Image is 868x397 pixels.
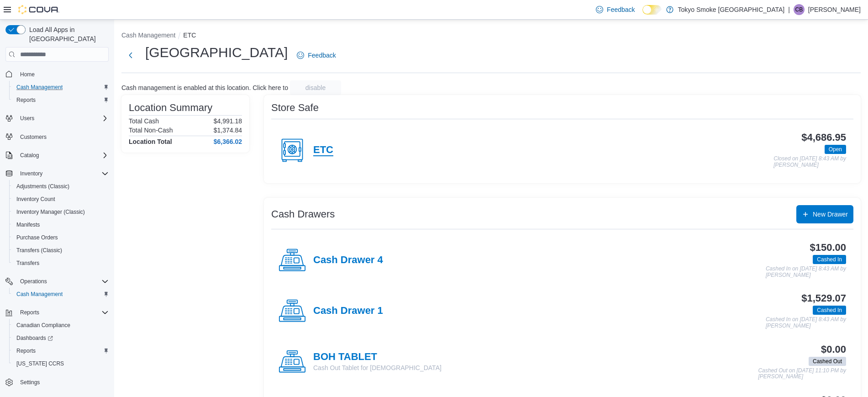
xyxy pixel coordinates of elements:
[121,31,861,42] nav: An example of EuiBreadcrumbs
[808,4,861,15] p: [PERSON_NAME]
[16,291,63,298] span: Cash Management
[9,319,112,332] button: Canadian Compliance
[678,4,785,15] p: Tokyo Smoke [GEOGRAPHIC_DATA]
[290,80,341,95] button: disable
[13,358,68,369] a: [US_STATE] CCRS
[20,170,42,177] span: Inventory
[145,43,288,62] h1: [GEOGRAPHIC_DATA]
[16,276,109,287] span: Operations
[788,4,790,15] p: |
[607,5,635,14] span: Feedback
[13,289,109,300] span: Cash Management
[16,183,69,190] span: Adjustments (Classic)
[13,194,59,205] a: Inventory Count
[13,320,74,331] a: Canadian Compliance
[9,180,112,193] button: Adjustments (Classic)
[308,51,336,60] span: Feedback
[16,113,38,124] button: Users
[13,194,109,205] span: Inventory Count
[813,357,842,365] span: Cashed Out
[9,244,112,257] button: Transfers (Classic)
[129,127,173,134] h6: Total Non-Cash
[766,266,846,278] p: Cashed In on [DATE] 8:43 AM by [PERSON_NAME]
[13,219,109,230] span: Manifests
[13,95,109,106] span: Reports
[16,259,39,267] span: Transfers
[20,309,39,316] span: Reports
[183,32,196,39] button: ETC
[20,71,35,78] span: Home
[16,150,42,161] button: Catalog
[13,206,109,217] span: Inventory Manager (Classic)
[9,357,112,370] button: [US_STATE] CCRS
[13,258,109,269] span: Transfers
[794,4,805,15] div: Codi Baechler
[13,206,89,217] a: Inventory Manager (Classic)
[121,84,288,91] p: Cash management is enabled at this location. Click here to
[801,293,846,304] h3: $1,529.07
[813,306,846,315] span: Cashed In
[13,320,109,331] span: Canadian Compliance
[9,231,112,244] button: Purchase Orders
[13,333,109,344] span: Dashboards
[2,112,112,125] button: Users
[592,0,638,19] a: Feedback
[16,150,109,161] span: Catalog
[825,145,846,154] span: Open
[9,94,112,106] button: Reports
[20,379,40,386] span: Settings
[13,181,109,192] span: Adjustments (Classic)
[795,4,803,15] span: CB
[13,232,62,243] a: Purchase Orders
[2,130,112,143] button: Customers
[121,32,175,39] button: Cash Management
[16,132,50,143] a: Customers
[13,82,109,93] span: Cash Management
[13,181,73,192] a: Adjustments (Classic)
[16,376,109,388] span: Settings
[16,84,63,91] span: Cash Management
[2,376,112,389] button: Settings
[16,68,109,79] span: Home
[16,168,109,179] span: Inventory
[13,82,66,93] a: Cash Management
[9,81,112,94] button: Cash Management
[16,96,36,104] span: Reports
[16,334,53,342] span: Dashboards
[16,322,70,329] span: Canadian Compliance
[642,15,643,15] span: Dark Mode
[2,149,112,162] button: Catalog
[20,133,47,141] span: Customers
[16,377,43,388] a: Settings
[9,206,112,218] button: Inventory Manager (Classic)
[293,46,339,64] a: Feedback
[16,168,46,179] button: Inventory
[9,193,112,206] button: Inventory Count
[810,242,846,253] h3: $150.00
[20,278,47,285] span: Operations
[313,305,383,317] h4: Cash Drawer 1
[16,247,62,254] span: Transfers (Classic)
[20,152,39,159] span: Catalog
[18,5,59,14] img: Cova
[16,113,109,124] span: Users
[16,307,109,318] span: Reports
[271,102,319,113] h3: Store Safe
[13,258,43,269] a: Transfers
[129,117,159,125] h6: Total Cash
[16,221,40,228] span: Manifests
[801,132,846,143] h3: $4,686.95
[129,102,212,113] h3: Location Summary
[13,95,39,106] a: Reports
[817,255,842,264] span: Cashed In
[758,368,846,380] p: Cashed Out on [DATE] 11:10 PM by [PERSON_NAME]
[16,196,55,203] span: Inventory Count
[16,360,64,367] span: [US_STATE] CCRS
[813,255,846,264] span: Cashed In
[9,344,112,357] button: Reports
[13,245,66,256] a: Transfers (Classic)
[2,67,112,80] button: Home
[821,344,846,355] h3: $0.00
[13,219,43,230] a: Manifests
[26,25,109,43] span: Load All Apps in [GEOGRAPHIC_DATA]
